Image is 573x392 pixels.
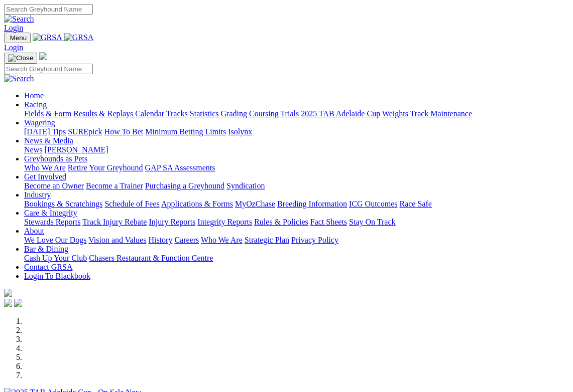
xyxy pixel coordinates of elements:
[68,127,102,136] a: SUREpick
[24,181,84,190] a: Become an Owner
[4,53,37,64] button: Toggle navigation
[174,236,199,244] a: Careers
[24,200,569,209] div: Industry
[104,200,159,208] a: Schedule of Fees
[4,4,93,15] input: Search
[245,236,289,244] a: Strategic Plan
[24,109,71,118] a: Fields & Form
[190,109,219,118] a: Statistics
[399,200,431,208] a: Race Safe
[24,190,51,199] a: Industry
[166,109,188,118] a: Tracks
[14,299,22,307] img: twitter.svg
[24,236,86,244] a: We Love Our Dogs
[4,64,93,74] input: Search
[33,33,62,42] img: GRSA
[349,218,395,226] a: Stay On Track
[382,109,408,118] a: Weights
[24,218,80,226] a: Stewards Reports
[148,236,172,244] a: History
[10,34,27,42] span: Menu
[410,109,472,118] a: Track Maintenance
[24,154,87,163] a: Greyhounds as Pets
[24,218,569,227] div: Care & Integrity
[291,236,338,244] a: Privacy Policy
[24,254,87,262] a: Cash Up Your Club
[24,263,72,271] a: Contact GRSA
[145,181,224,190] a: Purchasing a Greyhound
[73,109,133,118] a: Results & Replays
[24,145,569,154] div: News & Media
[24,245,68,253] a: Bar & Dining
[301,109,380,118] a: 2025 TAB Adelaide Cup
[24,272,90,280] a: Login To Blackbook
[24,127,569,136] div: Wagering
[249,109,279,118] a: Coursing
[24,127,66,136] a: [DATE] Tips
[145,127,226,136] a: Minimum Betting Limits
[39,52,47,60] img: logo-grsa-white.png
[68,163,143,172] a: Retire Your Greyhound
[24,181,569,190] div: Get Involved
[310,218,347,226] a: Fact Sheets
[44,145,108,154] a: [PERSON_NAME]
[228,127,252,136] a: Isolynx
[24,227,44,235] a: About
[24,254,569,263] div: Bar & Dining
[88,236,146,244] a: Vision and Values
[235,200,275,208] a: MyOzChase
[4,289,12,297] img: logo-grsa-white.png
[24,236,569,245] div: About
[24,163,66,172] a: Who We Are
[4,24,23,32] a: Login
[349,200,397,208] a: ICG Outcomes
[197,218,252,226] a: Integrity Reports
[161,200,233,208] a: Applications & Forms
[4,43,23,52] a: Login
[24,200,102,208] a: Bookings & Scratchings
[82,218,147,226] a: Track Injury Rebate
[4,74,34,83] img: Search
[4,299,12,307] img: facebook.svg
[24,100,47,109] a: Racing
[280,109,299,118] a: Trials
[24,163,569,172] div: Greyhounds as Pets
[64,33,94,42] img: GRSA
[89,254,213,262] a: Chasers Restaurant & Function Centre
[104,127,144,136] a: How To Bet
[201,236,243,244] a: Who We Are
[149,218,195,226] a: Injury Reports
[226,181,265,190] a: Syndication
[24,118,55,127] a: Wagering
[24,209,77,217] a: Care & Integrity
[145,163,215,172] a: GAP SA Assessments
[254,218,308,226] a: Rules & Policies
[135,109,164,118] a: Calendar
[24,136,73,145] a: News & Media
[86,181,143,190] a: Become a Trainer
[24,145,42,154] a: News
[8,54,33,62] img: Close
[4,15,34,24] img: Search
[277,200,347,208] a: Breeding Information
[24,91,44,100] a: Home
[221,109,247,118] a: Grading
[24,109,569,118] div: Racing
[24,172,66,181] a: Get Involved
[4,33,31,43] button: Toggle navigation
